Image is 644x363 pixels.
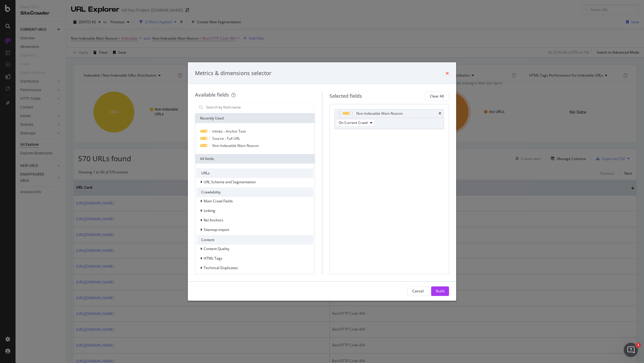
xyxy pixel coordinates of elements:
span: Rel Anchors [204,218,223,223]
iframe: Intercom live chat [624,343,638,357]
button: Clear All [425,91,449,101]
div: Selected fields [329,93,362,100]
span: Main Crawl Fields [204,198,233,204]
span: On Current Crawl [339,120,368,125]
button: On Current Crawl [336,119,375,126]
div: Crawlability [196,187,313,197]
div: Recently Used [195,114,315,123]
span: URL Scheme and Segmentation [204,179,256,184]
div: times [445,69,449,77]
div: Clear All [430,94,444,99]
div: All fields [195,154,315,164]
div: Available fields [195,91,229,98]
div: Build [436,288,444,294]
span: Non-Indexable Main Reason [212,143,259,148]
button: Cancel [407,286,429,296]
div: Content [196,235,313,245]
div: Metrics & dimensions selector [195,69,271,77]
span: Source - Full URL [212,136,240,141]
div: Non-Indexable Main Reason [356,111,403,117]
input: Search by field name [205,103,313,112]
div: URLs [196,168,313,178]
span: HTML Tags [204,256,222,261]
div: Cancel [412,288,424,294]
button: Build [431,286,449,296]
span: 1 [636,343,641,348]
div: Non-Indexable Main ReasontimesOn Current Crawl [335,109,444,129]
span: Technical Duplicates [204,265,238,270]
span: Linking [204,208,215,213]
span: Inlinks - Anchor Text [212,129,246,134]
span: Content Quality [204,246,229,251]
div: modal [188,62,456,301]
span: Sitemap import [204,227,229,232]
div: times [439,112,441,115]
